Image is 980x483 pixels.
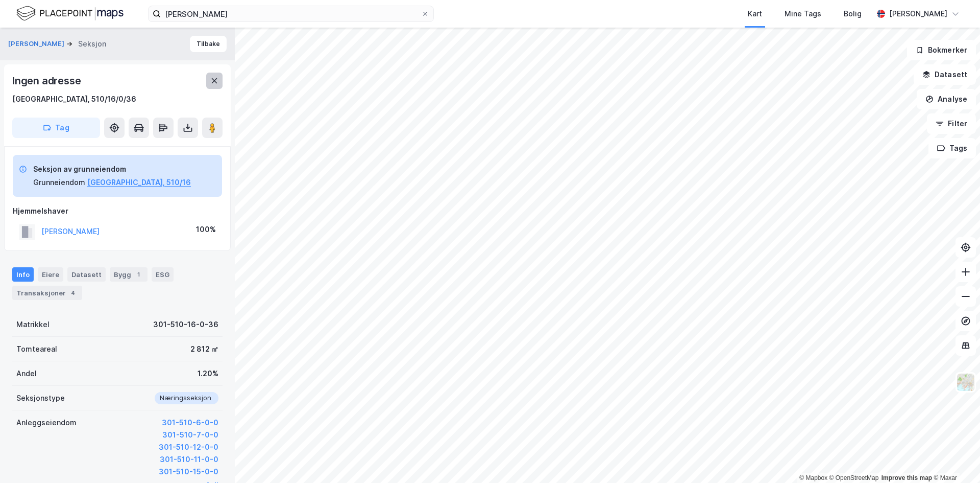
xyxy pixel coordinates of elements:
[914,64,976,85] button: Datasett
[8,39,66,49] button: [PERSON_NAME]
[12,118,100,138] button: Tag
[16,392,65,404] div: Seksjonstype
[799,474,827,481] a: Mapbox
[956,373,975,392] img: Z
[907,40,976,60] button: Bokmerker
[159,466,218,478] button: 301-510-15-0-0
[162,417,218,429] button: 301-510-6-0-0
[785,8,821,20] div: Mine Tags
[16,367,37,380] div: Andel
[133,269,143,280] div: 1
[87,176,191,189] button: [GEOGRAPHIC_DATA], 510/16
[162,429,218,441] button: 301-510-7-0-0
[152,267,174,282] div: ESG
[78,38,106,50] div: Seksjon
[929,434,980,483] div: Kontrollprogram for chat
[159,441,218,453] button: 301-510-12-0-0
[161,6,421,21] input: Søk på adresse, matrikkel, gårdeiere, leietakere eller personer
[16,343,57,355] div: Tomteareal
[917,89,976,109] button: Analyse
[12,73,83,89] div: Ingen adresse
[190,36,227,52] button: Tilbake
[33,163,191,175] div: Seksjon av grunneiendom
[196,223,216,236] div: 100%
[12,267,34,282] div: Info
[16,417,77,429] div: Anleggseiendom
[16,318,50,331] div: Matrikkel
[829,474,879,481] a: OpenStreetMap
[12,286,82,300] div: Transaksjoner
[153,318,218,331] div: 301-510-16-0-36
[190,343,218,355] div: 2 812 ㎡
[13,205,222,217] div: Hjemmelshaver
[16,5,124,22] img: logo.f888ab2527a4732fd821a326f86c7f29.svg
[67,267,106,282] div: Datasett
[33,176,85,189] div: Grunneiendom
[12,93,136,105] div: [GEOGRAPHIC_DATA], 510/16/0/36
[927,113,976,134] button: Filter
[928,138,976,158] button: Tags
[889,8,947,20] div: [PERSON_NAME]
[881,474,932,481] a: Improve this map
[748,8,762,20] div: Kart
[160,453,218,466] button: 301-510-11-0-0
[929,434,980,483] iframe: Chat Widget
[198,367,218,380] div: 1.20%
[844,8,862,20] div: Bolig
[110,267,148,282] div: Bygg
[68,288,78,298] div: 4
[38,267,63,282] div: Eiere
